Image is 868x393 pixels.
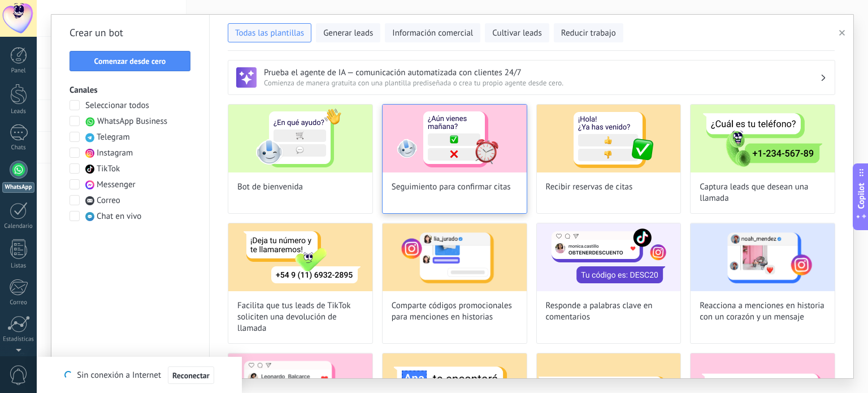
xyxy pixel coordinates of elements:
[235,28,304,39] span: Todas las plantillas
[2,262,35,270] div: Listas
[316,23,380,42] button: Generar leads
[97,211,141,222] span: Chat en vivo
[691,223,835,291] img: Reacciona a menciones en historia con un corazón y un mensaje
[537,223,681,291] img: Responde a palabras clave en comentarios
[94,57,166,65] span: Comenzar desde cero
[492,28,541,39] span: Cultivar leads
[70,24,191,42] h2: Crear un bot
[228,223,372,291] img: Facilita que tus leads de TikTok soliciten una devolución de llamada
[323,28,373,39] span: Generar leads
[2,144,35,152] div: Chats
[237,300,363,334] span: Facilita que tus leads de TikTok soliciten una devolución de llamada
[385,23,480,42] button: Información comercial
[168,366,214,385] button: Reconectar
[264,78,820,88] span: Comienza de manera gratuita con una plantilla prediseñada o crea tu propio agente desde cero.
[172,372,210,379] span: Reconectar
[383,105,527,172] img: Seguimiento para confirmar citas
[383,223,527,291] img: Comparte códigos promocionales para menciones en historias
[97,148,133,159] span: Instagram
[2,108,35,115] div: Leads
[2,67,35,75] div: Panel
[392,182,511,193] span: Seguimiento para confirmar citas
[70,51,190,71] button: Comenzar desde cero
[700,182,826,204] span: Captura leads que desean una llamada
[70,85,191,96] h3: Canales
[2,336,35,343] div: Estadísticas
[97,116,167,127] span: WhatsApp Business
[392,300,518,323] span: Comparte códigos promocionales para menciones en historias
[97,163,120,175] span: TikTok
[537,105,681,172] img: Recibir reservas de citas
[228,105,372,172] img: Bot de bienvenida
[700,300,826,323] span: Reacciona a menciones en historia con un corazón y un mensaje
[856,183,867,209] span: Copilot
[2,223,35,230] div: Calendario
[485,23,549,42] button: Cultivar leads
[2,182,34,193] div: WhatsApp
[228,23,311,42] button: Todas las plantillas
[392,28,473,39] span: Información comercial
[546,182,633,193] span: Recibir reservas de citas
[561,28,616,39] span: Reducir trabajo
[691,105,835,172] img: Captura leads que desean una llamada
[97,179,136,191] span: Messenger
[97,195,120,206] span: Correo
[237,182,303,193] span: Bot de bienvenida
[85,100,149,111] span: Seleccionar todos
[97,132,130,143] span: Telegram
[554,23,623,42] button: Reducir trabajo
[2,299,35,306] div: Correo
[64,366,214,385] div: Sin conexión a Internet
[264,67,820,78] h3: Prueba el agente de IA — comunicación automatizada con clientes 24/7
[546,300,672,323] span: Responde a palabras clave en comentarios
